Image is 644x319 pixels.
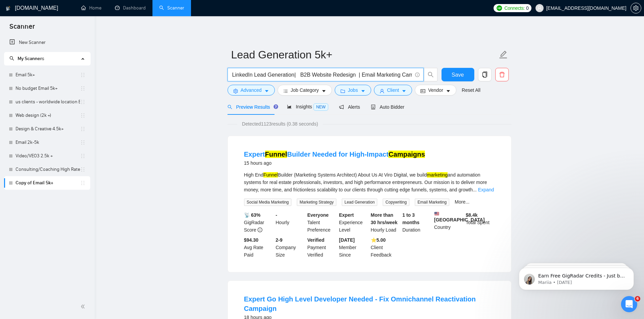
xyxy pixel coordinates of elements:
[306,236,338,259] div: Payment Verified
[339,104,360,110] span: Alerts
[338,236,369,259] div: Member Since
[371,105,376,109] span: robot
[244,151,425,158] a: ExpertFunnelBuilder Needed for High-ImpactCampaigns
[16,149,80,163] a: Video/VEO3 2.5k +
[306,211,338,234] div: Talent Preference
[263,172,278,178] mark: Funnel
[80,113,86,118] span: holder
[446,88,451,94] span: caret-down
[452,71,464,79] span: Save
[273,104,279,110] div: Tooltip anchor
[287,104,328,109] span: Insights
[4,36,90,49] li: New Scanner
[228,85,275,96] button: settingAdvancedcaret-down
[434,211,485,222] b: [GEOGRAPHIC_DATA]
[4,22,40,36] span: Scanner
[244,198,292,206] span: Social Media Marketing
[415,73,420,77] span: info-circle
[630,5,641,11] a: setting
[297,198,336,206] span: Marketing Strategy
[313,103,328,111] span: NEW
[421,88,425,94] span: idcard
[401,211,433,234] div: Duration
[478,68,492,81] button: copy
[496,72,508,78] span: delete
[428,86,443,94] span: Vendor
[499,50,508,59] span: edit
[4,122,90,136] li: Design & Creative 4.5k+
[243,236,275,259] div: Avg Rate Paid
[504,4,525,12] span: Connects:
[228,104,276,110] span: Preview Results
[80,140,86,145] span: holder
[244,171,495,193] div: High End Builder (Marketing Systems Architect) About Us At Viro Digital, we build and automation ...
[537,6,542,10] span: user
[244,212,261,218] b: 📡 63%
[361,88,365,94] span: caret-down
[4,95,90,109] li: us clients - worldwide location Email 5k+
[321,88,326,94] span: caret-down
[16,95,80,109] a: us clients - worldwide location Email 5k+
[159,5,184,11] a: searchScanner
[374,85,412,96] button: userClientcaret-down
[283,88,288,94] span: bars
[388,151,425,158] mark: Campaigns
[232,71,412,79] input: Search Freelance Jobs...
[16,82,80,95] a: No budget Email 5k+
[80,153,86,159] span: holder
[478,72,491,78] span: copy
[274,211,306,234] div: Hourly
[80,126,86,132] span: holder
[466,212,478,218] b: $ 8.4k
[80,72,86,78] span: holder
[287,104,292,109] span: area-chart
[237,120,323,128] span: Detected 1123 results (0.38 seconds)
[402,88,406,94] span: caret-down
[442,68,474,81] button: Save
[478,187,494,192] a: Expand
[387,86,399,94] span: Client
[369,236,401,259] div: Client Feedback
[16,163,80,176] a: Consulting/Coaching High Rates only
[464,211,496,234] div: Total Spent
[244,159,425,167] div: 15 hours ago
[338,211,369,234] div: Experience Level
[276,237,282,243] b: 2-9
[80,180,86,186] span: holder
[307,212,329,218] b: Everyone
[4,109,90,122] li: Web design (2k +)
[80,167,86,172] span: holder
[424,72,437,78] span: search
[495,68,509,81] button: delete
[231,46,498,63] input: Scanner name...
[380,88,384,94] span: user
[371,237,386,243] b: ⭐️ 5.00
[233,88,238,94] span: setting
[80,99,86,105] span: holder
[6,3,10,14] img: logo
[497,5,502,11] img: upwork-logo.png
[9,56,44,61] span: My Scanners
[4,136,90,149] li: Email 2k-5k
[278,85,332,96] button: barsJob Categorycaret-down
[369,211,401,234] div: Hourly Load
[339,237,355,243] b: [DATE]
[115,5,146,11] a: dashboardDashboard
[434,211,439,216] img: 🇺🇸
[631,5,641,11] span: setting
[427,172,448,178] mark: marketing
[16,122,80,136] a: Design & Creative 4.5k+
[4,68,90,82] li: Email 5k+
[371,104,404,110] span: Auto Bidder
[348,86,358,94] span: Jobs
[383,198,409,206] span: Copywriting
[291,86,319,94] span: Job Category
[4,163,90,176] li: Consulting/Coaching High Rates only
[424,68,437,81] button: search
[9,36,85,49] a: New Scanner
[241,86,262,94] span: Advanced
[621,296,637,312] iframe: Intercom live chat
[4,176,90,190] li: Copy of Email 5k+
